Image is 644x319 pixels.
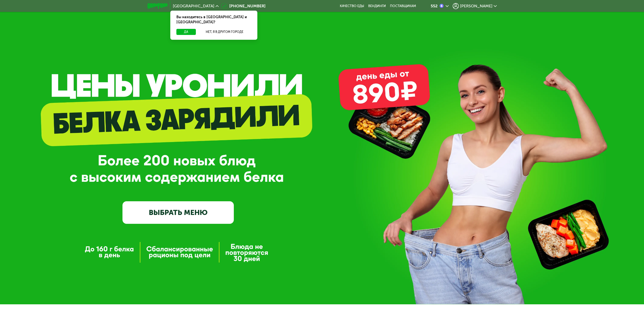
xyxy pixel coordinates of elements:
span: [PERSON_NAME] [460,4,492,8]
div: поставщикам [390,4,416,8]
span: [GEOGRAPHIC_DATA] [173,4,214,8]
a: [PHONE_NUMBER] [221,3,265,9]
a: Качество еды [340,4,364,8]
div: Вы находитесь в [GEOGRAPHIC_DATA] и [GEOGRAPHIC_DATA]? [170,11,257,29]
button: Да [176,29,196,35]
a: Вендинги [368,4,386,8]
div: 552 [431,4,438,8]
button: Нет, я в другом городе [198,29,251,35]
a: ВЫБРАТЬ МЕНЮ [122,201,234,224]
